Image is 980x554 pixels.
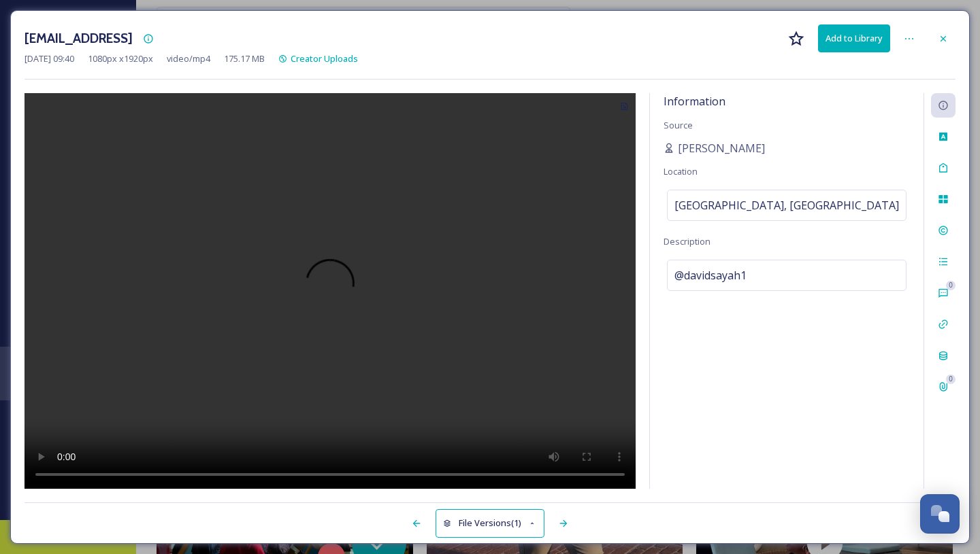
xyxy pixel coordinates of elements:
[24,29,133,48] h3: [EMAIL_ADDRESS]
[436,509,544,537] button: File Versions(1)
[664,94,725,109] span: Information
[818,24,890,52] button: Add to Library
[167,52,210,65] span: video/mp4
[946,375,955,384] div: 0
[24,52,74,65] span: [DATE] 09:40
[920,494,960,534] button: Open Chat
[291,52,358,65] span: Creator Uploads
[674,197,899,213] span: [GEOGRAPHIC_DATA], [GEOGRAPHIC_DATA]
[88,52,153,65] span: 1080 px x 1920 px
[664,119,693,131] span: Source
[664,165,698,177] span: Location
[664,235,710,247] span: Description
[946,281,955,290] div: 0
[674,267,747,283] span: @davidsayah1
[224,52,265,65] span: 175.17 MB
[678,140,765,156] span: [PERSON_NAME]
